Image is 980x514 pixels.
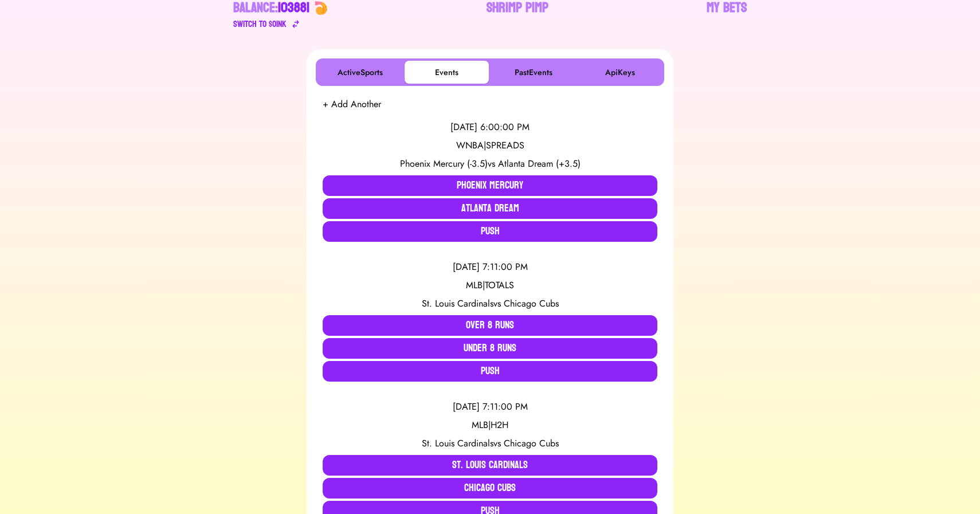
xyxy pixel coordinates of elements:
div: MLB | TOTALS [323,278,657,292]
div: Switch to $ OINK [233,17,287,31]
button: Push [323,221,657,242]
span: Phoenix Mercury (-3.5) [400,157,488,170]
span: Chicago Cubs [504,437,559,450]
div: MLB | H2H [323,418,657,432]
button: Atlanta Dream [323,198,657,219]
div: [DATE] 7:11:00 PM [323,400,657,414]
span: St. Louis Cardinals [422,437,493,450]
button: St. Louis Cardinals [323,455,657,476]
div: [DATE] 6:00:00 PM [323,120,657,134]
div: WNBA | SPREADS [323,139,657,152]
div: vs [323,437,657,450]
button: Over 8 Runs [323,315,657,336]
button: Events [405,61,489,84]
button: + Add Another [323,97,381,111]
span: Chicago Cubs [504,297,559,310]
img: 🍤 [314,1,328,15]
button: ApiKeys [578,61,662,84]
button: Phoenix Mercury [323,175,657,196]
div: vs [323,157,657,171]
span: St. Louis Cardinals [422,297,493,310]
div: [DATE] 7:11:00 PM [323,260,657,274]
button: PastEvents [491,61,575,84]
div: vs [323,297,657,311]
button: Under 8 Runs [323,338,657,359]
button: Push [323,361,657,382]
button: Chicago Cubs [323,478,657,499]
span: Atlanta Dream (+3.5) [498,157,581,170]
button: ActiveSports [318,61,402,84]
